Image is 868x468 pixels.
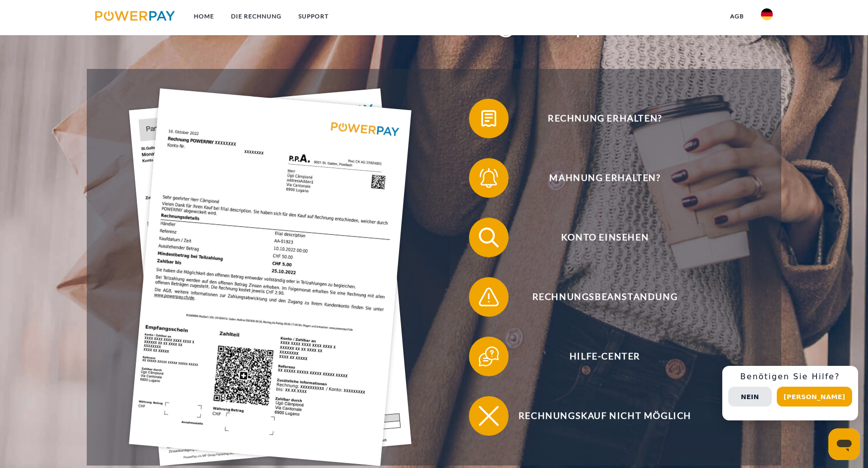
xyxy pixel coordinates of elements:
[476,225,501,250] img: qb_search.svg
[469,218,727,257] button: Konto einsehen
[483,99,726,138] span: Rechnung erhalten?
[129,88,411,466] img: single_invoice_powerpay_de.jpg
[483,158,726,198] span: Mahnung erhalten?
[469,396,727,436] button: Rechnungskauf nicht möglich
[777,387,852,407] button: [PERSON_NAME]
[469,337,727,376] button: Hilfe-Center
[483,337,726,376] span: Hilfe-Center
[722,7,752,25] a: agb
[469,277,727,317] button: Rechnungsbeanstandung
[722,366,858,420] div: Schnellhilfe
[483,218,726,257] span: Konto einsehen
[728,372,852,382] h3: Benötigen Sie Hilfe?
[761,8,773,20] img: de
[185,7,223,25] a: Home
[469,158,727,198] button: Mahnung erhalten?
[476,344,501,369] img: qb_help.svg
[469,99,727,138] button: Rechnung erhalten?
[95,11,175,21] img: logo-powerpay.svg
[476,106,501,131] img: qb_bill.svg
[476,285,501,309] img: qb_warning.svg
[483,277,726,317] span: Rechnungsbeanstandung
[476,166,501,190] img: qb_bell.svg
[728,387,772,407] button: Nein
[290,7,337,25] a: SUPPORT
[223,7,290,25] a: DIE RECHNUNG
[476,404,501,428] img: qb_close.svg
[483,396,726,436] span: Rechnungskauf nicht möglich
[828,428,860,460] iframe: Schaltfläche zum Öffnen des Messaging-Fensters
